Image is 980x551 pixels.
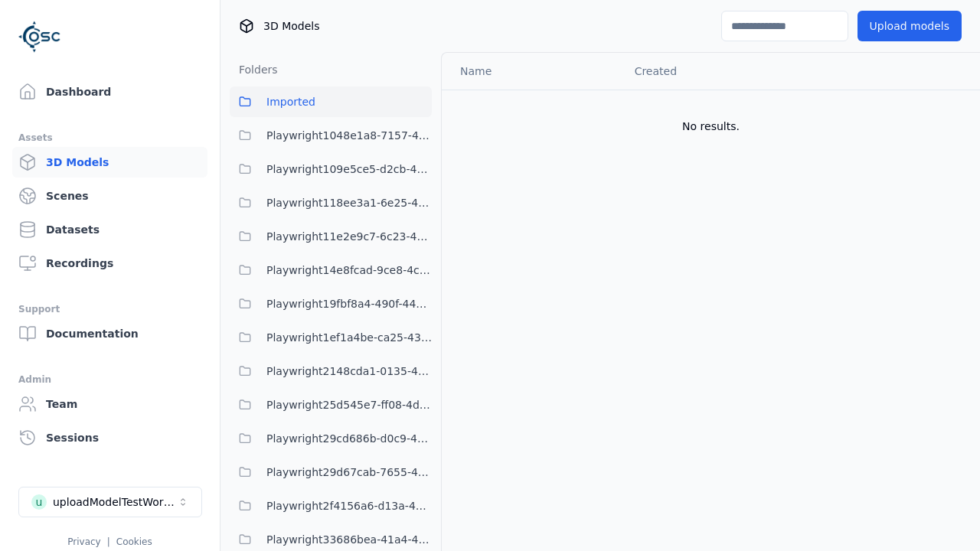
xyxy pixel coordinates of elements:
[230,154,432,184] button: Playwright109e5ce5-d2cb-4ab8-a55a-98f36a07a7af
[12,248,207,279] a: Recordings
[230,255,432,285] button: Playwright14e8fcad-9ce8-4c9f-9ba9-3f066997ed84
[18,487,202,517] button: Select a workspace
[18,300,201,318] div: Support
[230,457,432,487] button: Playwright29d67cab-7655-4a15-9701-4b560da7f167
[230,491,432,521] button: Playwright2f4156a6-d13a-4a07-9939-3b63c43a9416
[266,497,432,515] span: Playwright2f4156a6-d13a-4a07-9939-3b63c43a9416
[857,11,962,41] button: Upload models
[230,120,432,151] button: Playwright1048e1a8-7157-4402-9d51-a0d67d82f98b
[230,187,432,218] button: Playwright118ee3a1-6e25-456a-9a29-0f34eaed349c
[266,261,432,279] span: Playwright14e8fcad-9ce8-4c9f-9ba9-3f066997ed84
[230,62,278,77] h3: Folders
[12,147,207,178] a: 3D Models
[442,90,980,163] td: No results.
[230,289,432,319] button: Playwright19fbf8a4-490f-4493-a67b-72679a62db0e
[266,194,432,212] span: Playwright118ee3a1-6e25-456a-9a29-0f34eaed349c
[230,322,432,353] button: Playwright1ef1a4be-ca25-4334-b22c-6d46e5dc87b0
[12,77,207,107] a: Dashboard
[622,53,807,90] th: Created
[18,370,201,389] div: Admin
[53,494,177,510] div: uploadModelTestWorkspace
[31,494,47,510] div: u
[266,396,432,414] span: Playwright25d545e7-ff08-4d3b-b8cd-ba97913ee80b
[263,18,319,34] span: 3D Models
[116,536,152,547] a: Cookies
[230,221,432,252] button: Playwright11e2e9c7-6c23-4ce7-ac48-ea95a4ff6a43
[266,295,432,313] span: Playwright19fbf8a4-490f-4493-a67b-72679a62db0e
[266,463,432,481] span: Playwright29d67cab-7655-4a15-9701-4b560da7f167
[12,389,207,419] a: Team
[230,423,432,454] button: Playwright29cd686b-d0c9-4777-aa54-1065c8c7cee8
[18,129,201,147] div: Assets
[266,530,432,549] span: Playwright33686bea-41a4-43c8-b27a-b40c54b773e3
[266,429,432,448] span: Playwright29cd686b-d0c9-4777-aa54-1065c8c7cee8
[266,160,432,178] span: Playwright109e5ce5-d2cb-4ab8-a55a-98f36a07a7af
[442,53,622,90] th: Name
[12,181,207,211] a: Scenes
[266,126,432,145] span: Playwright1048e1a8-7157-4402-9d51-a0d67d82f98b
[266,227,432,246] span: Playwright11e2e9c7-6c23-4ce7-ac48-ea95a4ff6a43
[107,536,110,547] span: |
[12,214,207,245] a: Datasets
[12,318,207,349] a: Documentation
[266,362,432,380] span: Playwright2148cda1-0135-4eee-9a3e-ba7e638b60a6
[266,328,432,347] span: Playwright1ef1a4be-ca25-4334-b22c-6d46e5dc87b0
[230,356,432,386] button: Playwright2148cda1-0135-4eee-9a3e-ba7e638b60a6
[266,93,315,111] span: Imported
[230,390,432,420] button: Playwright25d545e7-ff08-4d3b-b8cd-ba97913ee80b
[12,422,207,453] a: Sessions
[230,86,432,117] button: Imported
[67,536,100,547] a: Privacy
[18,15,61,58] img: Logo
